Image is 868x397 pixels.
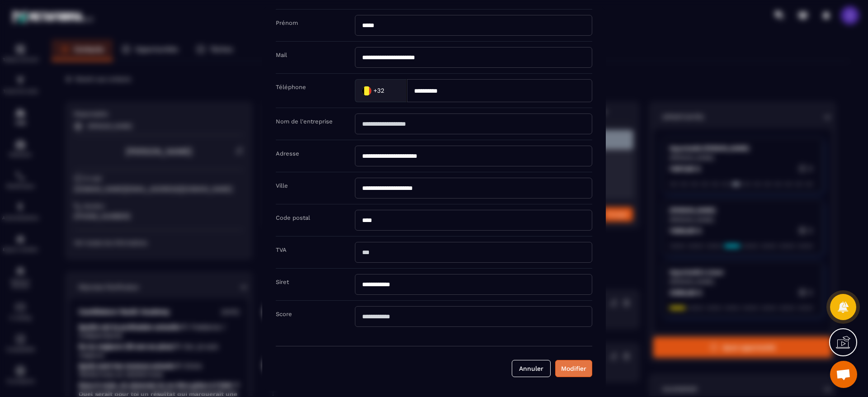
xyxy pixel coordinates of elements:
[373,86,384,95] span: +32
[276,214,310,221] label: Code postal
[276,182,288,189] label: Ville
[276,118,333,125] label: Nom de l'entreprise
[276,279,289,285] label: Siret
[355,79,407,102] div: Search for option
[555,360,592,377] button: Modifier
[276,84,306,90] label: Téléphone
[276,150,299,157] label: Adresse
[276,311,292,317] label: Score
[512,360,551,377] button: Annuler
[276,19,298,26] label: Prénom
[276,52,287,58] label: Mail
[386,84,397,97] input: Search for option
[276,246,287,253] label: TVA
[830,361,857,388] a: Ouvrir le chat
[358,81,376,99] img: Country Flag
